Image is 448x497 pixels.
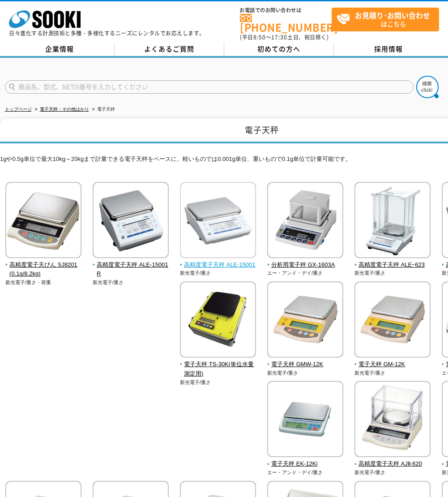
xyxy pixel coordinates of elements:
[354,252,431,270] a: 高精度電子天秤 ALEｰ623
[267,459,344,469] span: 電子天秤 EK-12Ki
[354,381,431,459] img: 高精度電子天秤 AJⅡ-620
[5,107,32,112] a: トップページ
[5,260,82,279] span: 高精度電子天びん SJ8201(0.1g/8.2kg)
[267,381,343,459] img: 電子天秤 EK-12Ki
[5,80,414,94] input: 商品名、型式、NETIS番号を入力してください
[354,469,431,476] p: 新光電子/重さ
[180,360,256,379] span: 電子天秤 TS-30K(単位水量測定用)
[257,44,300,54] span: 初めての方へ
[267,182,343,260] img: 分析用電子秤 GX-1603A
[354,360,431,369] span: 電子天秤 GM-12K
[267,252,344,270] a: 分析用電子秤 GX-1603A
[240,33,329,41] span: (平日 ～ 土日、祝日除く)
[240,14,332,32] a: [PHONE_NUMBER]
[267,469,344,476] p: エー・アンド・デイ/重さ
[267,369,344,377] p: 新光電子/重さ
[5,279,82,286] p: 新光電子/重さ・荷重
[93,260,169,279] span: 高精度電子天秤 ALE-15001R
[354,182,431,260] img: 高精度電子天秤 ALEｰ623
[93,252,169,279] a: 高精度電子天秤 ALE-15001R
[5,182,81,260] img: 高精度電子天びん SJ8201(0.1g/8.2kg)
[267,281,343,360] img: 電子天秤 GMW-12K
[354,459,431,469] span: 高精度電子天秤 AJⅡ-620
[267,351,344,369] a: 電子天秤 GMW-12K
[5,252,82,279] a: 高精度電子天びん SJ8201(0.1g/8.2kg)
[332,8,439,31] a: お見積り･お問い合わせはこちら
[180,260,256,270] span: 高精度電子天秤 ALE-15001
[337,8,439,30] span: はこちら
[240,8,332,13] span: お電話でのお問い合わせは
[115,43,224,56] a: よくあるご質問
[93,182,169,260] img: 高精度電子天秤 ALE-15001R
[354,281,431,360] img: 電子天秤 GM-12K
[354,260,431,270] span: 高精度電子天秤 ALEｰ623
[253,33,266,41] span: 8:50
[354,351,431,369] a: 電子天秤 GM-12K
[180,379,256,386] p: 新光電子/重さ
[93,279,169,286] p: 新光電子/重さ
[267,451,344,469] a: 電子天秤 EK-12Ki
[180,351,256,378] a: 電子天秤 TS-30K(単位水量測定用)
[354,451,431,469] a: 高精度電子天秤 AJⅡ-620
[180,281,256,360] img: 電子天秤 TS-30K(単位水量測定用)
[5,43,115,56] a: 企業情報
[40,107,89,112] a: 電子天秤・その他はかり
[180,269,256,277] p: 新光電子/重さ
[267,269,344,277] p: エー・アンド・デイ/重さ
[180,182,256,260] img: 高精度電子天秤 ALE-15001
[267,360,344,369] span: 電子天秤 GMW-12K
[416,76,439,98] img: btn_search.png
[355,10,430,21] strong: お見積り･お問い合わせ
[224,43,334,56] a: 初めての方へ
[90,105,115,114] li: 電子天秤
[267,260,344,270] span: 分析用電子秤 GX-1603A
[180,252,256,270] a: 高精度電子天秤 ALE-15001
[334,43,444,56] a: 採用情報
[354,369,431,377] p: 新光電子/重さ
[354,269,431,277] p: 新光電子/重さ
[9,30,205,36] p: 日々進化する計測技術と多種・多様化するニーズにレンタルでお応えします。
[271,33,287,41] span: 17:30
